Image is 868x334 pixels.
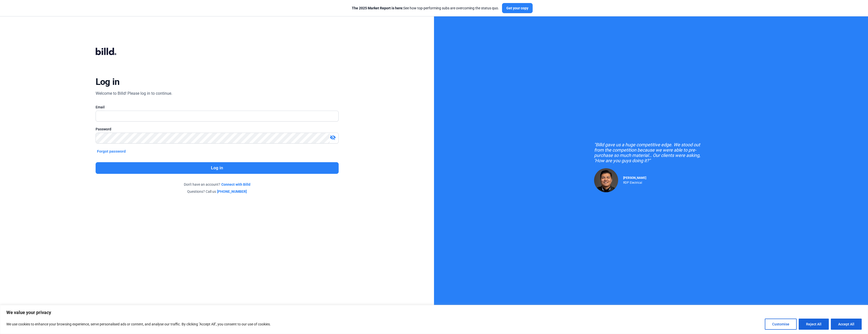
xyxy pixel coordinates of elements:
[96,90,172,97] div: Welcome to Billd! Please log in to continue.
[96,162,339,174] button: Log in
[594,142,708,163] div: "Billd gave us a huge competitive edge. We stood out from the competition because we were able to...
[221,182,250,187] a: Connect with Billd
[217,189,247,194] a: [PHONE_NUMBER]
[831,319,862,330] button: Accept All
[96,76,120,87] div: Log in
[594,168,618,192] img: Raul Pacheco
[623,180,646,184] div: RDP Electrical
[96,105,339,110] div: Email
[765,319,797,330] button: Customise
[96,127,339,132] div: Password
[799,319,829,330] button: Reject All
[96,189,339,194] div: Questions? Call us
[623,176,646,180] span: [PERSON_NAME]
[96,182,339,187] div: Don't have an account?
[96,149,127,154] button: Forgot password
[502,3,533,13] button: Get your copy
[352,6,499,11] div: See how top-performing subs are overcoming the status quo.
[6,321,271,327] p: We use cookies to enhance your browsing experience, serve personalised ads or content, and analys...
[6,309,862,316] p: We value your privacy
[352,6,403,10] span: The 2025 Market Report is here:
[330,134,336,140] mat-icon: visibility_off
